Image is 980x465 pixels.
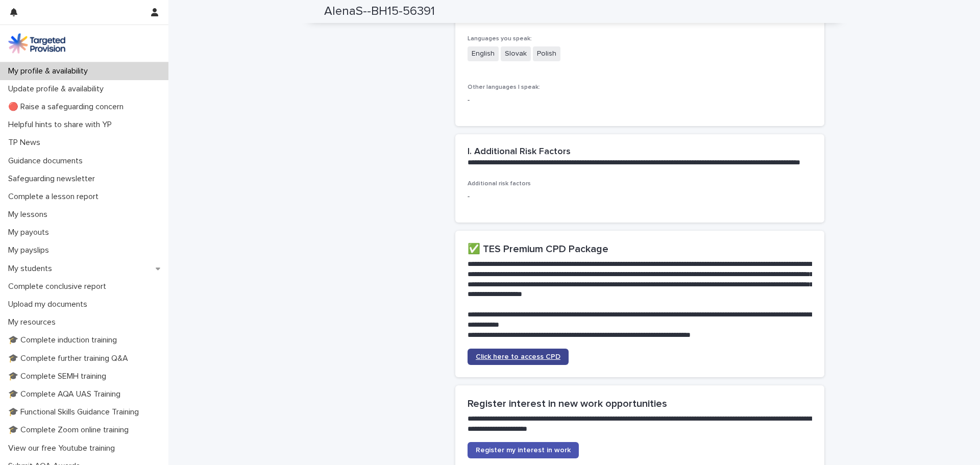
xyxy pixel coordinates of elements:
[4,425,137,435] p: 🎓 Complete Zoom online training
[4,66,96,76] p: My profile & availability
[501,46,531,61] span: Slovak
[468,442,579,458] a: Register my interest in work
[4,444,123,453] p: View our free Youtube training
[4,102,132,112] p: 🔴 Raise a safeguarding concern
[468,46,499,61] span: English
[468,243,812,255] h2: ✅ TES Premium CPD Package
[533,46,560,61] span: Polish
[468,191,812,202] p: -
[468,95,812,106] p: -
[4,120,120,130] p: Helpful hints to share with YP
[4,264,60,274] p: My students
[8,33,65,54] img: M5nRWzHhSzIhMunXDL62
[4,372,114,381] p: 🎓 Complete SEMH training
[4,300,95,309] p: Upload my documents
[468,84,540,90] span: Other languages I speak:
[468,349,569,365] a: Click here to access CPD
[468,181,531,187] span: Additional risk factors
[4,192,107,202] p: Complete a lesson report
[4,228,57,237] p: My payouts
[4,84,112,94] p: Update profile & availability
[4,407,147,417] p: 🎓 Functional Skills Guidance Training
[476,447,571,454] span: Register my interest in work
[324,4,435,19] h2: AlenaS--BH15-56391
[4,282,114,291] p: Complete conclusive report
[4,138,48,148] p: TP News
[4,317,64,327] p: My resources
[4,210,56,219] p: My lessons
[468,398,812,410] h2: Register interest in new work opportunities
[4,335,125,345] p: 🎓 Complete induction training
[468,36,532,42] span: Languages you speak:
[4,389,129,399] p: 🎓 Complete AQA UAS Training
[476,353,560,360] span: Click here to access CPD
[468,146,571,158] h2: I. Additional Risk Factors
[4,354,136,363] p: 🎓 Complete further training Q&A
[4,156,91,166] p: Guidance documents
[4,174,103,184] p: Safeguarding newsletter
[4,246,57,255] p: My payslips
